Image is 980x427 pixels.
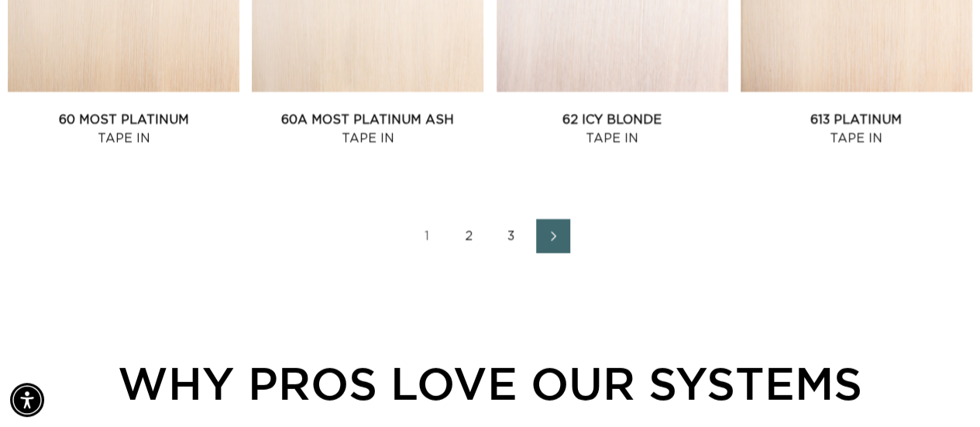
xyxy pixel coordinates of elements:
[452,219,487,253] a: Page 2
[8,219,972,253] nav: Pagination
[903,353,980,427] iframe: Chat Widget
[8,111,239,148] a: 60 Most Platinum Tape In
[252,111,483,148] a: 60A Most Platinum Ash Tape In
[10,383,44,417] div: Accessibility Menu
[411,219,445,253] a: Page 1
[741,111,972,148] a: 613 Platinum Tape In
[86,350,895,417] div: WHY PROS LOVE OUR SYSTEMS
[536,219,570,253] a: Next page
[494,219,528,253] a: Page 3
[497,111,728,148] a: 62 Icy Blonde Tape In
